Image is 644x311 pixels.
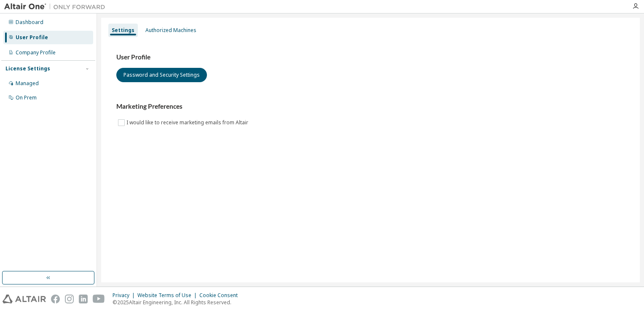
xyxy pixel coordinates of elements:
[65,295,74,303] img: instagram.svg
[113,299,243,306] p: © 2025 Altair Engineering, Inc. All Rights Reserved.
[116,53,625,62] h3: User Profile
[79,295,88,303] img: linkedin.svg
[145,27,196,34] div: Authorized Machines
[51,295,60,303] img: facebook.svg
[126,118,250,128] label: I would like to receive marketing emails from Altair
[4,3,110,11] img: Altair One
[116,68,207,82] button: Password and Security Settings
[16,94,37,101] div: On Prem
[5,65,50,72] div: License Settings
[116,102,625,111] h3: Marketing Preferences
[199,292,243,299] div: Cookie Consent
[112,27,134,34] div: Settings
[137,292,199,299] div: Website Terms of Use
[3,295,46,303] img: altair_logo.svg
[93,295,105,303] img: youtube.svg
[113,292,137,299] div: Privacy
[16,49,56,56] div: Company Profile
[16,80,39,87] div: Managed
[16,19,43,26] div: Dashboard
[16,34,48,41] div: User Profile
